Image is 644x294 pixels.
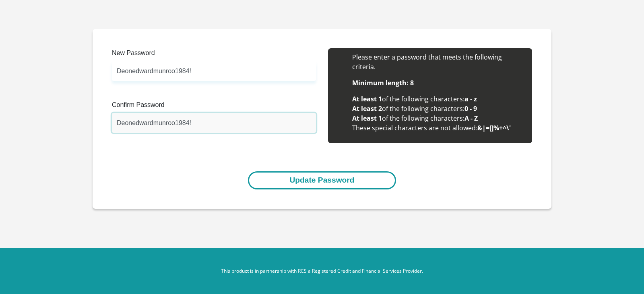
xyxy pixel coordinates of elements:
b: 0 - 9 [464,104,477,113]
li: Please enter a password that meets the following criteria. [352,52,524,72]
b: &|=[]%+^\' [477,123,511,132]
b: At least 2 [352,104,382,113]
input: Confirm Password [112,113,316,133]
b: Minimum length: 8 [352,78,414,87]
p: This product is in partnership with RCS a Registered Credit and Financial Services Provider. [99,267,545,275]
li: of the following characters: [352,113,524,123]
label: New Password [112,48,316,61]
b: At least 1 [352,95,382,103]
li: of the following characters: [352,104,524,113]
input: Enter new Password [112,61,316,81]
b: At least 1 [352,114,382,123]
b: a - z [464,95,477,103]
label: Confirm Password [112,100,316,113]
button: Update Password [248,171,396,189]
li: of the following characters: [352,94,524,104]
li: These special characters are not allowed: [352,123,524,133]
b: A - Z [464,114,478,123]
